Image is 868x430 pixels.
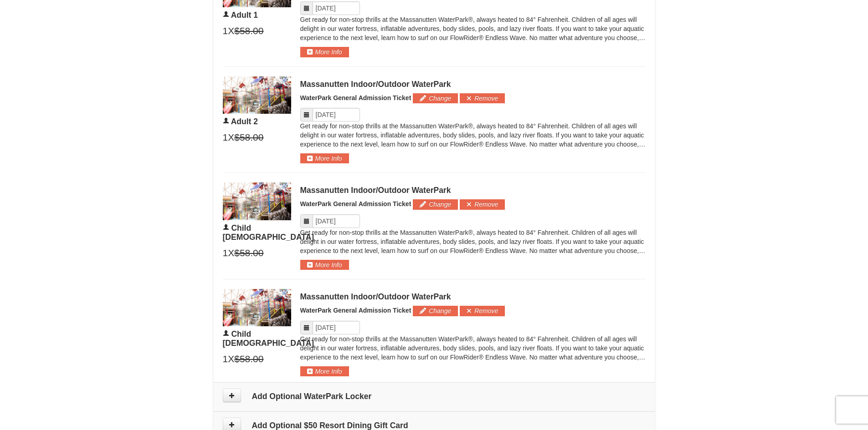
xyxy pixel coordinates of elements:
span: 1 [223,352,228,366]
button: Change [413,306,458,316]
span: X [228,352,234,366]
button: More Info [300,153,349,163]
div: Massanutten Indoor/Outdoor WaterPark [300,80,646,89]
div: Massanutten Indoor/Outdoor WaterPark [300,186,646,195]
span: 1 [223,24,228,38]
span: Child [DEMOGRAPHIC_DATA] [223,329,314,348]
span: $58.00 [234,352,263,366]
button: More Info [300,47,349,57]
img: 6619917-1403-22d2226d.jpg [223,289,291,326]
p: Get ready for non-stop thrills at the Massanutten WaterPark®, always heated to 84° Fahrenheit. Ch... [300,121,646,149]
button: More Info [300,260,349,270]
p: Get ready for non-stop thrills at the Massanutten WaterPark®, always heated to 84° Fahrenheit. Ch... [300,334,646,362]
button: Remove [460,199,505,209]
span: X [228,131,234,144]
span: WaterPark General Admission Ticket [300,200,411,207]
button: Change [413,93,458,103]
span: X [228,24,234,38]
h4: Add Optional $50 Resort Dining Gift Card [223,421,646,430]
span: Child [DEMOGRAPHIC_DATA] [223,223,314,242]
h4: Add Optional WaterPark Locker [223,392,646,401]
span: 1 [223,246,228,260]
span: WaterPark General Admission Ticket [300,94,411,101]
img: 6619917-1403-22d2226d.jpg [223,182,291,220]
img: 6619917-1403-22d2226d.jpg [223,76,291,114]
span: $58.00 [234,24,263,38]
button: Change [413,199,458,209]
p: Get ready for non-stop thrills at the Massanutten WaterPark®, always heated to 84° Fahrenheit. Ch... [300,15,646,42]
button: Remove [460,93,505,103]
span: $58.00 [234,246,263,260]
span: 1 [223,131,228,144]
p: Get ready for non-stop thrills at the Massanutten WaterPark®, always heated to 84° Fahrenheit. Ch... [300,228,646,255]
span: X [228,246,234,260]
span: Adult 1 [231,10,258,20]
span: WaterPark General Admission Ticket [300,307,411,314]
span: Adult 2 [231,117,258,126]
div: Massanutten Indoor/Outdoor WaterPark [300,292,646,301]
span: $58.00 [234,131,263,144]
button: Remove [460,306,505,316]
button: More Info [300,366,349,376]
